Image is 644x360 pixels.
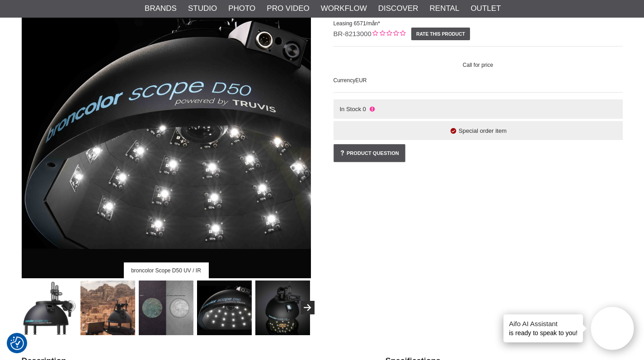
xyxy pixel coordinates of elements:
[10,335,24,351] button: Consent Preferences
[197,281,252,335] img: broncolor Scope D50 UV / IR
[503,314,583,342] div: is ready to speak to you!
[255,281,310,335] img: broncolor Scope D50 UV / IR
[228,3,255,14] a: Photo
[470,3,501,14] a: Outlet
[123,262,208,278] div: broncolor Scope D50 UV / IR
[334,30,371,37] span: BR-8213000
[339,106,361,112] span: In Stock
[430,3,460,14] a: Rental
[334,62,623,68] span: Call for price
[139,281,193,335] img: RTI method, made the invisible on the ancient coin visible
[334,144,405,162] a: Product question
[334,20,380,27] span: Leasing 6571/mån*
[334,77,356,84] span: Currency
[509,319,578,328] h4: Aifo AI Assistant
[459,127,507,134] span: Special order item
[371,29,405,39] div: Customer rating: 0
[80,281,135,335] img: broncolor Scope D50 UV / IR
[22,281,77,335] img: Broncolor Scope D50 UV / IR
[301,301,315,314] button: Next
[368,106,376,112] i: Not in stock
[145,3,177,14] a: Brands
[363,106,366,112] span: 0
[321,3,367,14] a: Workflow
[411,28,470,40] a: Rate this product
[355,77,367,84] span: EUR
[267,3,309,14] a: Pro Video
[188,3,217,14] a: Studio
[10,337,24,350] img: Revisit consent button
[378,3,418,14] a: Discover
